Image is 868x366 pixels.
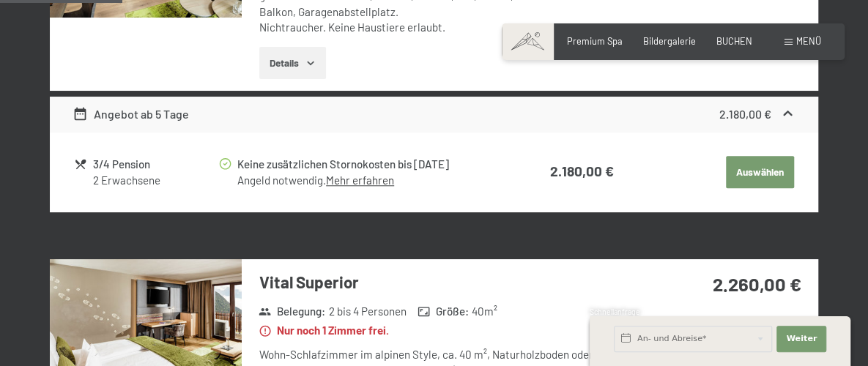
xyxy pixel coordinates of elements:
[590,307,640,316] span: Schnellanfrage
[550,163,614,179] strong: 2.180,00 €
[726,156,793,188] button: Auswählen
[472,304,497,319] span: 40 m²
[237,173,505,188] div: Angeld notwendig.
[326,173,394,187] a: Mehr erfahren
[719,107,771,121] strong: 2.180,00 €
[567,35,623,47] a: Premium Spa
[716,35,752,47] a: BUCHEN
[329,304,407,319] span: 2 bis 4 Personen
[712,272,801,295] strong: 2.260,00 €
[796,35,821,47] span: Menü
[93,173,218,188] div: 2 Erwachsene
[643,35,696,47] a: Bildergalerie
[93,156,218,173] div: 3/4 Pension
[237,156,505,173] div: Keine zusätzlichen Stornokosten bis [DATE]
[259,304,325,319] strong: Belegung :
[259,47,326,79] button: Details
[73,105,189,123] div: Angebot ab 5 Tage
[776,326,826,352] button: Weiter
[259,271,645,294] h3: Vital Superior
[786,333,817,345] span: Weiter
[50,97,818,132] div: Angebot ab 5 Tage2.180,00 €
[418,304,469,319] strong: Größe :
[259,323,389,338] strong: Nur noch 1 Zimmer frei.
